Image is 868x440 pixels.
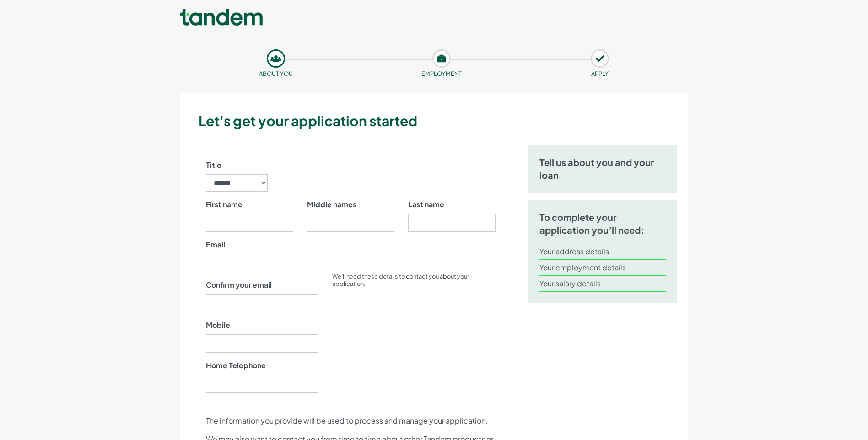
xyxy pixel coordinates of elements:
[408,199,444,210] label: Last name
[206,360,266,371] label: Home Telephone
[259,70,293,77] small: About you
[206,199,243,210] label: First name
[332,273,469,287] small: We’ll need these details to contact you about your application.
[206,279,272,290] label: Confirm your email
[206,320,230,331] label: Mobile
[307,199,356,210] label: Middle names
[421,70,462,77] small: Employment
[539,211,666,236] h5: To complete your application you’ll need:
[539,276,666,292] li: Your salary details
[206,160,221,171] label: Title
[539,244,666,260] li: Your address details
[199,111,685,130] h3: Let's get your application started
[539,156,666,182] h5: Tell us about you and your loan
[206,415,496,426] p: The information you provide will be used to process and manage your application.
[539,260,666,276] li: Your employment details
[206,239,225,250] label: Email
[591,70,609,77] small: APPLY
